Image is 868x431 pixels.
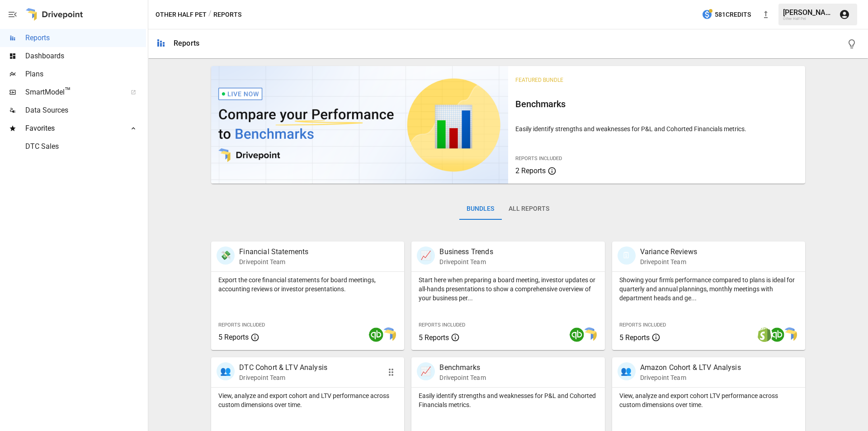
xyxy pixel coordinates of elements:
p: Export the core financial statements for board meetings, accounting reviews or investor presentat... [218,275,397,294]
div: Reports [174,39,199,47]
h6: Benchmarks [515,97,798,111]
div: 🗓 [618,246,636,265]
p: DTC Cohort & LTV Analysis [239,362,327,373]
img: smart model [582,327,597,342]
p: Easily identify strengths and weaknesses for P&L and Cohorted Financials metrics. [515,124,798,133]
p: View, analyze and export cohort LTV performance across custom dimensions over time. [619,391,798,409]
button: Bundles [459,198,501,220]
p: Financial Statements [239,246,308,257]
span: Plans [25,69,146,80]
span: Favorites [25,123,121,134]
span: DTC Sales [25,141,146,152]
div: 📈 [417,246,435,265]
div: 📈 [417,362,435,380]
p: Drivepoint Team [640,257,697,266]
img: smart model [382,327,396,342]
p: Easily identify strengths and weaknesses for P&L and Cohorted Financials metrics. [419,391,597,409]
button: All Reports [501,198,557,220]
img: quickbooks [570,327,584,342]
div: 👥 [217,362,235,380]
p: Amazon Cohort & LTV Analysis [640,362,741,373]
div: Other Half Pet [783,17,834,21]
img: quickbooks [770,327,784,342]
span: Data Sources [25,105,146,116]
p: Drivepoint Team [239,257,308,266]
span: Dashboards [25,51,146,62]
div: 👥 [618,362,636,380]
span: Reports [25,33,146,43]
p: Drivepoint Team [439,373,486,382]
img: quickbooks [369,327,383,342]
span: ™ [65,85,71,97]
span: Featured Bundle [515,77,563,83]
button: New version available, click to update! [757,5,775,24]
div: [PERSON_NAME] [783,8,834,17]
span: SmartModel [25,87,121,98]
p: Start here when preparing a board meeting, investor updates or all-hands presentations to show a ... [419,275,597,303]
div: 💸 [217,246,235,265]
button: 581Credits [698,6,755,23]
img: smart model [783,327,797,342]
p: Benchmarks [439,362,486,373]
span: 5 Reports [619,333,650,342]
p: Showing your firm's performance compared to plans is ideal for quarterly and annual plannings, mo... [619,275,798,303]
p: Variance Reviews [640,246,697,257]
span: Reports Included [419,322,465,328]
span: Reports Included [515,156,562,161]
span: Reports Included [619,322,666,328]
span: 2 Reports [515,166,546,175]
p: Business Trends [439,246,493,257]
img: video thumbnail [211,66,508,184]
p: View, analyze and export cohort and LTV performance across custom dimensions over time. [218,391,397,409]
span: 581 Credits [715,9,751,20]
div: / [208,9,212,20]
p: Drivepoint Team [439,257,493,266]
p: Drivepoint Team [640,373,741,382]
span: Reports Included [218,322,265,328]
span: 5 Reports [419,333,449,342]
span: 5 Reports [218,333,249,341]
p: Drivepoint Team [239,373,327,382]
img: shopify [757,327,772,342]
button: Other Half Pet [156,9,207,20]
